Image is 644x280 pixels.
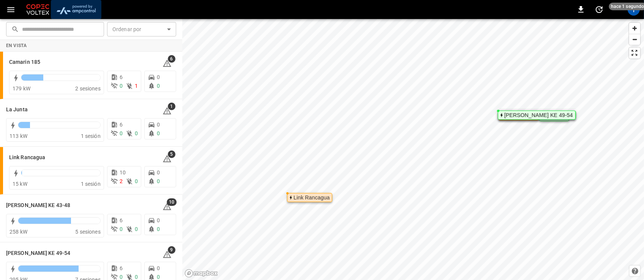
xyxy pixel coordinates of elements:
button: Zoom out [629,34,640,45]
span: 0 [135,226,138,232]
h6: Loza Colon KE 43-48 [6,201,70,210]
span: 15 kW [13,181,27,187]
img: ampcontrol.io logo [54,2,98,17]
span: 0 [120,274,123,280]
span: 1 sesión [81,133,101,139]
span: 6 [120,74,123,80]
span: 1 [135,83,138,89]
span: 1 [168,103,175,110]
span: 9 [168,246,175,254]
div: Link Rancagua [294,195,330,200]
span: 0 [157,122,160,128]
span: 2 [120,178,123,184]
span: 0 [120,83,123,89]
span: 0 [157,83,160,89]
span: 0 [157,274,160,280]
div: Map marker [287,193,332,202]
span: 0 [157,74,160,80]
span: 0 [120,226,123,232]
a: Mapbox homepage [185,269,218,278]
span: 258 kW [9,229,27,235]
span: 0 [120,130,123,136]
span: 0 [157,226,160,232]
span: 10 [167,198,177,206]
span: 5 [168,150,175,158]
span: 0 [135,130,138,136]
strong: En vista [6,43,27,48]
span: 0 [157,130,160,136]
span: 10 [120,169,126,176]
button: set refresh interval [593,3,605,16]
span: 0 [135,178,138,184]
span: 0 [157,178,160,184]
h6: Camarin 185 [9,58,40,66]
span: 0 [157,265,160,271]
span: 5 sesiones [75,229,101,235]
span: 0 [157,217,160,223]
h6: La Junta [6,106,28,114]
span: 113 kW [9,133,27,139]
span: 179 kW [13,85,30,92]
h6: Loza Colon KE 49-54 [6,249,70,258]
span: 6 [120,217,123,223]
span: 2 sesiones [75,85,101,92]
span: 0 [157,169,160,176]
span: 6 [120,265,123,271]
span: 1 sesión [81,181,101,187]
img: Customer Logo [25,2,51,17]
div: [PERSON_NAME] KE 49-54 [504,113,573,117]
h6: Link Rancagua [9,153,45,162]
button: Zoom in [629,23,640,34]
span: 6 [168,55,175,63]
span: 6 [120,122,123,128]
span: 0 [135,274,138,280]
div: Map marker [498,111,576,120]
